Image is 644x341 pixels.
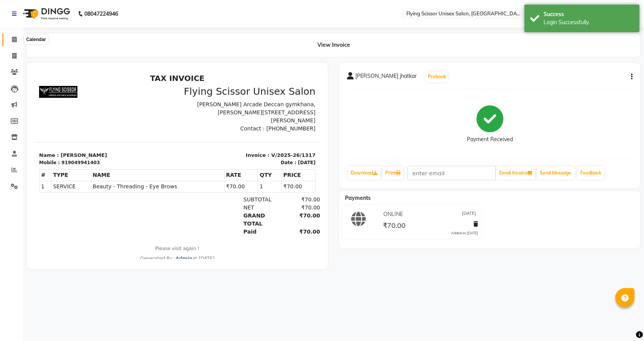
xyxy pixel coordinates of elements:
td: ₹70.00 [247,110,281,122]
th: NAME [56,99,190,110]
div: ₹70.00 [245,133,286,141]
th: TYPE [17,99,56,110]
a: Download [348,166,381,180]
p: [PERSON_NAME] Arcade Deccan gymkhana, [PERSON_NAME][STREET_ADDRESS][PERSON_NAME] [148,30,281,54]
div: ₹70.00 [245,125,286,133]
div: Calendar [24,35,48,44]
p: Name : [PERSON_NAME] [5,81,138,89]
td: 1 [223,110,247,122]
div: ₹70.00 [245,157,286,165]
b: 08047224946 [84,3,118,25]
button: Prebook [426,71,448,82]
span: Admin [141,185,158,191]
div: Added on [DATE] [451,231,478,236]
a: Print [382,166,404,180]
th: PRICE [247,99,281,110]
div: Payment Received [467,135,513,143]
th: # [5,99,17,110]
img: logo [20,3,72,25]
span: Beauty - Threading - Eye Brows [58,112,188,120]
div: ₹70.00 [245,141,286,157]
span: ONLINE [383,210,403,218]
div: Mobile : [5,89,25,96]
div: Paid [204,157,245,165]
div: 919049941403 [27,89,65,96]
div: NET [204,133,245,141]
h3: Flying Scissor Unisex Salon [148,15,281,27]
td: ₹70.00 [190,110,223,122]
div: GRAND TOTAL [204,141,245,157]
th: RATE [190,99,223,110]
button: Send Message [537,166,574,180]
p: Contact : [PHONE_NUMBER] [148,54,281,62]
td: 1 [5,110,17,122]
div: [DATE] [263,89,281,96]
th: QTY [223,99,247,110]
span: ₹70.00 [383,221,406,232]
div: Generated By : at [DATE] [5,185,281,191]
p: Invoice : V/2025-26/1317 [148,81,281,89]
h2: TAX INVOICE [5,3,281,12]
div: View Invoice [27,33,640,57]
div: Success [544,10,634,18]
span: [DATE] [462,210,476,218]
span: Payments [345,194,371,201]
a: Feedback [577,166,605,180]
div: Date : [246,89,262,96]
div: SUBTOTAL [204,125,245,133]
td: SERVICE [17,110,56,122]
span: [PERSON_NAME] jhatkar [355,72,417,83]
p: Please visit again ! [5,175,281,181]
div: Login Successfully. [544,18,634,26]
button: Email Invoice [496,166,535,180]
input: enter email [407,166,496,180]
